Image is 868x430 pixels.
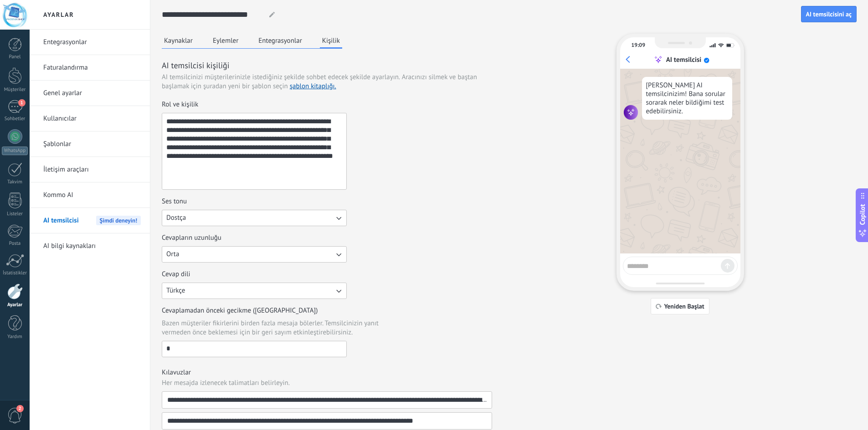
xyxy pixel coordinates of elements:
div: Yardım [2,334,28,340]
span: Rol ve kişilik [162,100,198,109]
span: Cevaplamadan önceki gecikme ([GEOGRAPHIC_DATA]) [162,306,318,315]
div: [PERSON_NAME] AI temsilcinizim! Bana sorular sorarak neler bildiğimi test edebilirsiniz. [642,77,732,120]
span: Türkçe [166,286,185,295]
span: Cevapların uzunluğu [162,233,221,243]
span: AI temsilcisini aç [806,11,852,17]
li: İletişim araçları [30,157,150,182]
span: Her mesajda izlenecek talimatları belirleyin. [162,379,290,388]
span: 2 [16,405,24,412]
span: AI temsilcisi [43,208,79,233]
div: Panel [2,54,28,60]
button: Cevap dili [162,283,347,299]
span: Bazen müşteriler fikirlerini birden fazla mesaja bölerler. Temsilcinizin yanıt vermeden önce bekl... [162,319,401,337]
span: Yeniden Başlat [664,303,704,309]
img: agent icon [624,105,638,120]
div: Posta [2,241,28,247]
a: Faturalandırma [43,55,141,81]
li: Faturalandırma [30,55,150,81]
button: Kaynaklar [162,34,195,47]
span: Copilot [858,204,867,225]
a: Entegrasyonlar [43,30,141,55]
a: AI bilgi kaynakları [43,233,141,259]
div: İstatistikler [2,270,28,276]
div: Listeler [2,211,28,217]
li: Şablonlar [30,132,150,157]
span: Aracınızı silmek ve baştan başlamak için şuradan yeni bir şablon seçin [162,73,477,91]
button: Entegrasyonlar [256,34,304,47]
div: WhatsApp [2,147,28,155]
button: Ses tonu [162,210,347,226]
button: Yeniden Başlat [651,298,709,314]
li: AI bilgi kaynakları [30,233,150,258]
span: AI temsilcinizi müşterilerinizle istediğiniz şekilde sohbet edecek şekilde ayarlayın. [162,73,400,82]
li: AI temsilcisi [30,208,150,233]
div: Ayarlar [2,302,28,308]
textarea: Rol ve kişilik [162,113,344,189]
div: AI temsilcisi [666,56,702,64]
div: Sohbetler [2,116,28,122]
a: Genel ayarlar [43,81,141,106]
a: şablon kitaplığı. [290,82,336,91]
span: Orta [166,250,179,259]
a: Şablonlar [43,132,141,157]
button: AI temsilcisini aç [801,6,857,22]
span: Şimdi deneyin! [96,216,141,225]
button: Kişilik [320,34,342,49]
h3: AI temsilcisi kişiliği [162,60,492,71]
span: Cevap dili [162,270,190,279]
button: Eylemler [211,34,241,47]
span: Ses tonu [162,197,187,206]
span: 1 [18,99,26,106]
a: Kommo AI [43,182,141,208]
a: Kullanıcılar [43,106,141,132]
button: Cevapların uzunluğu [162,246,347,263]
li: Entegrasyonlar [30,30,150,55]
a: İletişim araçları [43,157,141,182]
h3: Kılavuzlar [162,368,492,377]
li: Kullanıcılar [30,106,150,132]
li: Kommo AI [30,182,150,208]
li: Genel ayarlar [30,81,150,106]
div: Müşteriler [2,87,28,93]
span: Dostça [166,213,186,223]
div: 19:09 [632,42,645,49]
input: Cevaplamadan önceki gecikme ([GEOGRAPHIC_DATA])Bazen müşteriler fikirlerini birden fazla mesaja b... [162,341,346,356]
div: Takvim [2,179,28,185]
a: AI temsilcisiŞimdi deneyin! [43,208,141,233]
